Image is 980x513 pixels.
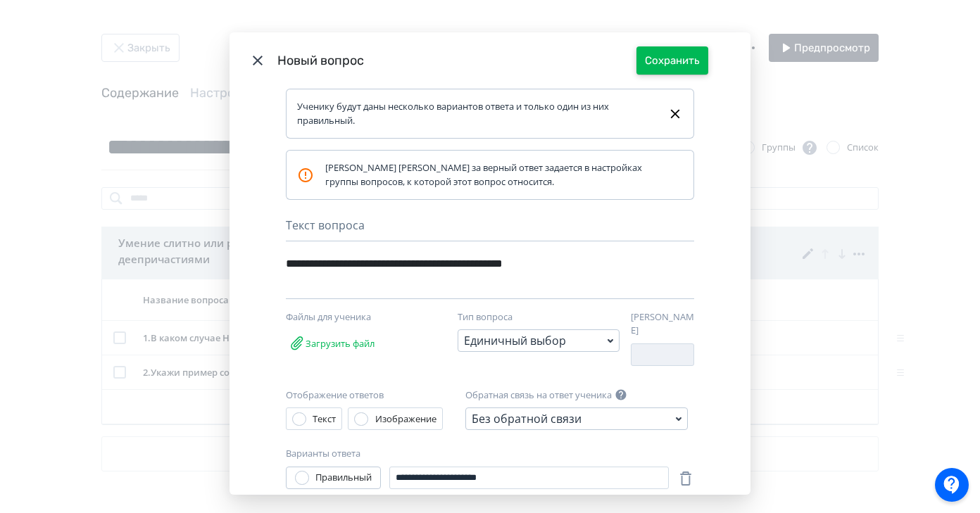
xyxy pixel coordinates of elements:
div: Текст [313,412,336,426]
div: Новый вопрос [277,51,636,70]
div: Изображение [375,412,436,426]
label: Обратная связь на ответ ученика [465,388,612,403]
div: Правильный [315,471,372,485]
div: Ученику будут даны несколько вариантов ответа и только один из них правильный. [297,100,656,127]
div: Файлы для ученика [286,310,434,324]
label: [PERSON_NAME] [631,310,694,338]
div: Единичный выбор [464,332,566,349]
label: Тип вопроса [458,310,513,324]
div: [PERSON_NAME] [PERSON_NAME] за верный ответ задается в настройках группы вопросов, к которой этот... [297,161,660,189]
div: Текст вопроса [286,217,694,241]
label: Варианты ответа [286,447,360,461]
label: Отображение ответов [286,388,384,403]
div: Без обратной связи [472,410,582,427]
div: Modal [230,32,750,494]
button: Сохранить [636,46,708,75]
